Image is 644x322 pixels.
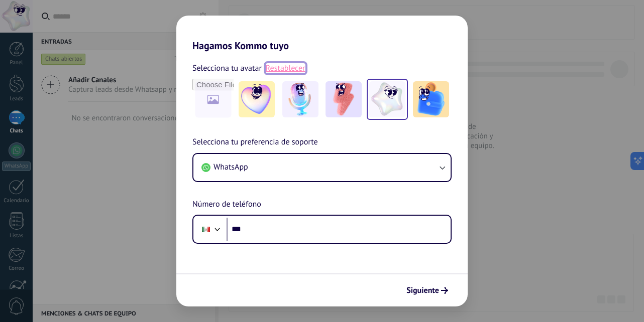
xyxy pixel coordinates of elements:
[282,81,318,117] img: -2.jpeg
[402,282,453,299] button: Siguiente
[192,198,261,211] span: Número de teléfono
[176,16,468,52] h2: Hagamos Kommo tuyo
[413,81,449,117] img: -5.jpeg
[213,162,248,172] span: WhatsApp
[266,63,305,73] a: Restablecer
[192,136,318,149] span: Selecciona tu preferencia de soporte
[326,81,362,117] img: -3.jpeg
[406,287,439,294] span: Siguiente
[196,219,216,240] div: Mexico: + 52
[193,154,451,181] button: WhatsApp
[369,81,405,117] img: -4.jpeg
[192,62,262,75] span: Selecciona tu avatar
[239,81,275,117] img: -1.jpeg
